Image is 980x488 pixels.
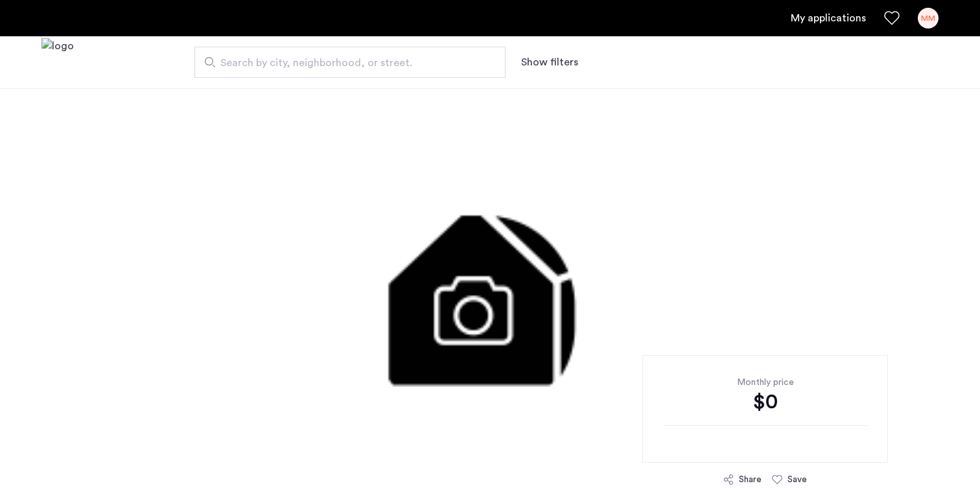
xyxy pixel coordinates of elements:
[176,88,804,477] img: 3.gif
[521,54,578,70] button: Show or hide filters
[918,8,939,29] div: MM
[220,55,469,71] span: Search by city, neighborhood, or street.
[787,473,807,486] div: Save
[41,38,74,87] a: Cazamio logo
[194,47,506,78] input: Apartment Search
[739,473,762,486] div: Share
[663,389,867,415] div: $0
[663,376,867,389] div: Monthly price
[791,10,866,26] a: My application
[884,10,900,26] a: Favorites
[41,38,74,87] img: logo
